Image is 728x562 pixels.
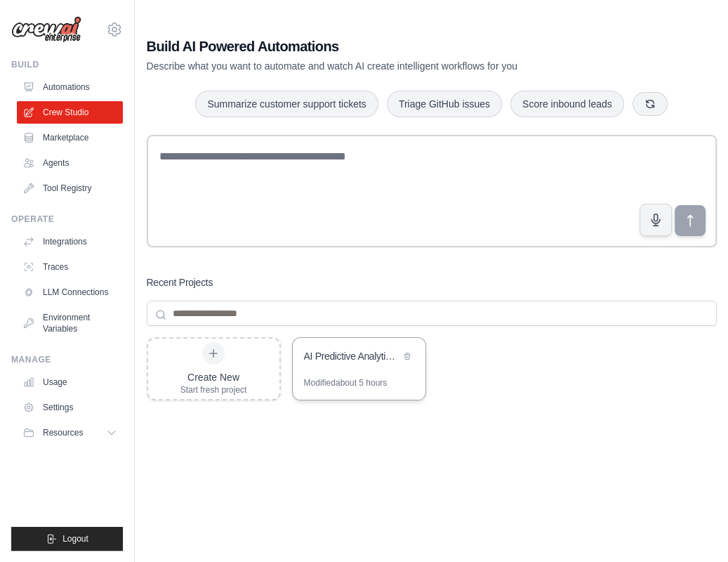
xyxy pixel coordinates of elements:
button: Summarize customer support tickets [195,91,378,117]
button: Delete project [400,349,414,363]
button: Logout [11,527,123,551]
div: Operate [11,214,123,225]
h1: Build AI Powered Automations [147,37,618,56]
button: Get new suggestions [633,92,668,116]
div: Start fresh project [180,384,247,396]
a: Marketplace [17,126,123,149]
div: Manage [11,354,123,365]
button: Click to speak your automation idea [640,204,672,236]
a: Traces [17,256,123,278]
img: Logo [11,16,81,43]
button: Triage GitHub issues [387,91,502,117]
h3: Recent Projects [147,275,213,289]
span: Logout [62,533,88,544]
a: Settings [17,396,123,419]
a: Environment Variables [17,306,123,340]
a: Usage [17,371,123,393]
div: Modified about 5 hours [304,377,388,388]
iframe: Chat Widget [658,495,728,562]
a: Tool Registry [17,177,123,200]
a: Agents [17,152,123,174]
span: Resources [43,427,83,438]
p: Describe what you want to automate and watch AI create intelligent workflows for you [147,59,618,73]
div: Create New [180,370,247,384]
a: LLM Connections [17,281,123,303]
button: Score inbound leads [510,91,624,117]
div: Build [11,59,123,70]
a: Automations [17,76,123,98]
a: Crew Studio [17,101,123,124]
a: Integrations [17,230,123,253]
div: AI Predictive Analytics Platform with Advanced Visualizations [304,349,400,363]
button: Resources [17,421,123,444]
